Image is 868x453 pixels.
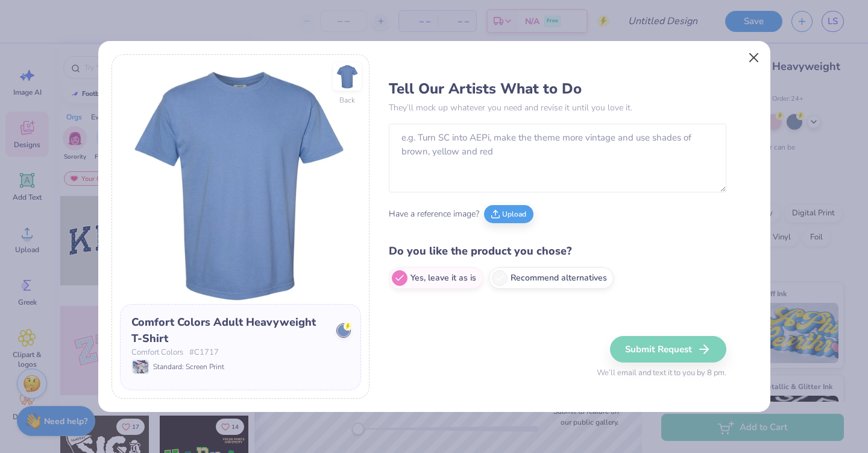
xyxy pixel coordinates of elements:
div: Back [339,95,355,106]
img: Front [120,63,361,304]
label: Yes, leave it as is [389,267,483,289]
p: They’ll mock up whatever you need and revise it until you love it. [389,101,726,114]
img: Back [335,65,359,89]
label: Recommend alternatives [489,267,614,289]
span: Have a reference image? [389,207,479,220]
button: Close [742,46,765,69]
span: We’ll email and text it to you by 8 pm. [597,367,726,379]
div: Comfort Colors Adult Heavyweight T-Shirt [131,314,328,347]
img: Standard: Screen Print [133,360,148,373]
span: Standard: Screen Print [153,361,224,372]
span: # C1717 [189,347,219,359]
button: Upload [484,205,533,223]
h4: Do you like the product you chose? [389,242,726,260]
h3: Tell Our Artists What to Do [389,80,726,98]
span: Comfort Colors [131,347,183,359]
